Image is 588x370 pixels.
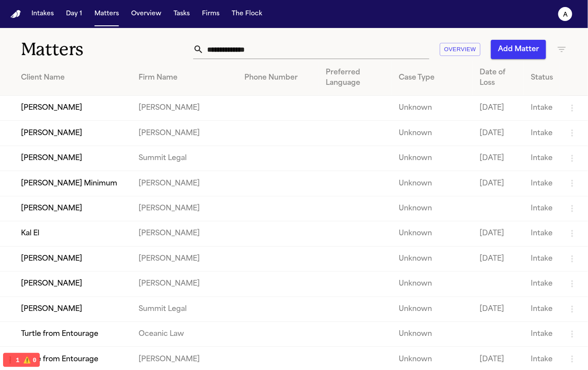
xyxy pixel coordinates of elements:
[399,73,466,83] div: Case Type
[524,246,560,271] td: Intake
[132,196,237,221] td: [PERSON_NAME]
[480,67,517,88] div: Date of Loss
[524,272,560,297] td: Intake
[524,221,560,246] td: Intake
[392,221,473,246] td: Unknown
[473,221,524,246] td: [DATE]
[132,297,237,321] td: Summit Legal
[139,73,230,83] div: Firm Name
[63,6,86,22] button: Day 1
[28,6,57,22] button: Intakes
[392,272,473,297] td: Unknown
[473,121,524,146] td: [DATE]
[392,146,473,171] td: Unknown
[392,297,473,321] td: Unknown
[531,73,553,83] div: Status
[132,246,237,271] td: [PERSON_NAME]
[91,6,122,22] button: Matters
[10,10,21,18] img: Finch Logo
[524,196,560,221] td: Intake
[473,146,524,171] td: [DATE]
[524,321,560,346] td: Intake
[132,221,237,246] td: [PERSON_NAME]
[524,121,560,146] td: Intake
[244,73,312,83] div: Phone Number
[21,38,170,60] h1: Matters
[132,146,237,171] td: Summit Legal
[198,6,223,22] button: Firms
[524,171,560,196] td: Intake
[491,40,546,59] button: Add Matter
[392,96,473,121] td: Unknown
[473,246,524,271] td: [DATE]
[132,121,237,146] td: [PERSON_NAME]
[132,96,237,121] td: [PERSON_NAME]
[524,297,560,321] td: Intake
[524,146,560,171] td: Intake
[473,96,524,121] td: [DATE]
[392,196,473,221] td: Unknown
[473,297,524,321] td: [DATE]
[440,43,480,56] button: Overview
[170,6,193,22] button: Tasks
[392,171,473,196] td: Unknown
[128,6,165,22] button: Overview
[132,321,237,346] td: Oceanic Law
[524,96,560,121] td: Intake
[326,67,385,88] div: Preferred Language
[132,272,237,297] td: [PERSON_NAME]
[228,6,266,22] button: The Flock
[132,171,237,196] td: [PERSON_NAME]
[392,321,473,346] td: Unknown
[21,73,125,83] div: Client Name
[392,246,473,271] td: Unknown
[392,121,473,146] td: Unknown
[10,10,21,18] a: Home
[473,171,524,196] td: [DATE]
